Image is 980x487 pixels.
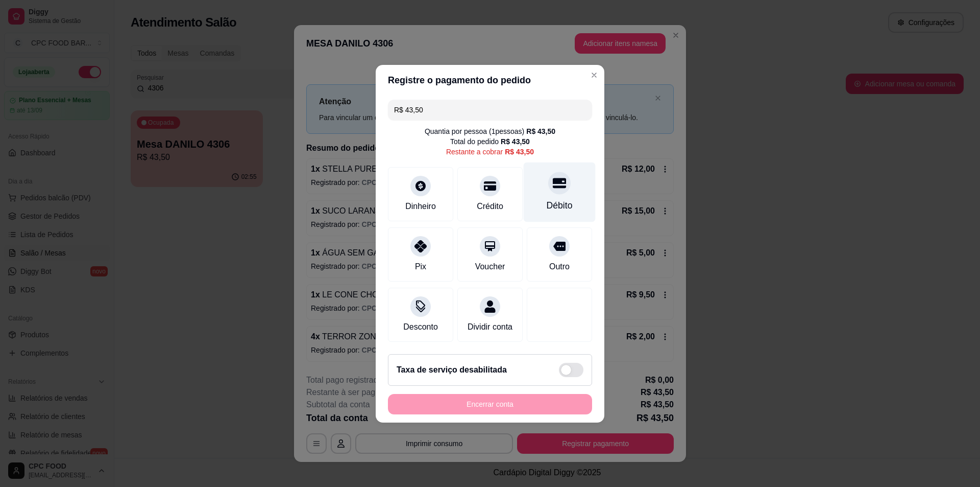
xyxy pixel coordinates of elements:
div: Restante a cobrar [446,147,534,157]
div: Desconto [403,321,438,333]
div: Outro [549,261,570,273]
div: Total do pedido [450,136,530,147]
button: Close [586,67,602,83]
div: R$ 43,50 [501,136,530,147]
div: Crédito [477,200,503,213]
div: Quantia por pessoa ( 1 pessoas) [425,126,555,136]
div: R$ 43,50 [526,126,555,136]
input: Ex.: hambúrguer de cordeiro [394,100,586,120]
div: Pix [415,261,426,273]
h2: Taxa de serviço desabilitada [397,364,507,376]
div: R$ 43,50 [505,147,534,157]
div: Voucher [475,261,505,273]
div: Dinheiro [405,200,436,213]
div: Débito [547,199,573,212]
div: Dividir conta [468,321,512,333]
header: Registre o pagamento do pedido [376,65,604,96]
